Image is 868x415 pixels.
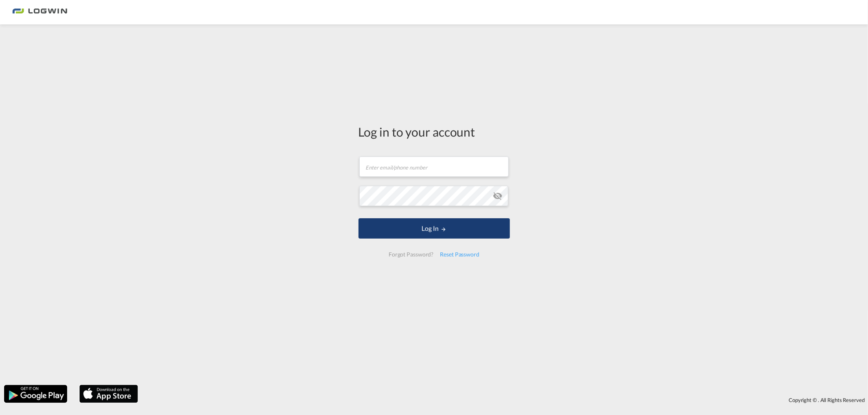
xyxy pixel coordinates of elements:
[359,156,509,177] input: Enter email/phone number
[359,218,510,239] button: LOGIN
[437,247,483,262] div: Reset Password
[493,191,503,201] md-icon: icon-eye-off
[142,393,868,407] div: Copyright © . All Rights Reserved
[385,247,437,262] div: Forgot Password?
[359,123,510,140] div: Log in to your account
[12,3,67,22] img: 2761ae10d95411efa20a1f5e0282d2d7.png
[3,384,68,404] img: google.png
[79,384,139,404] img: apple.png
